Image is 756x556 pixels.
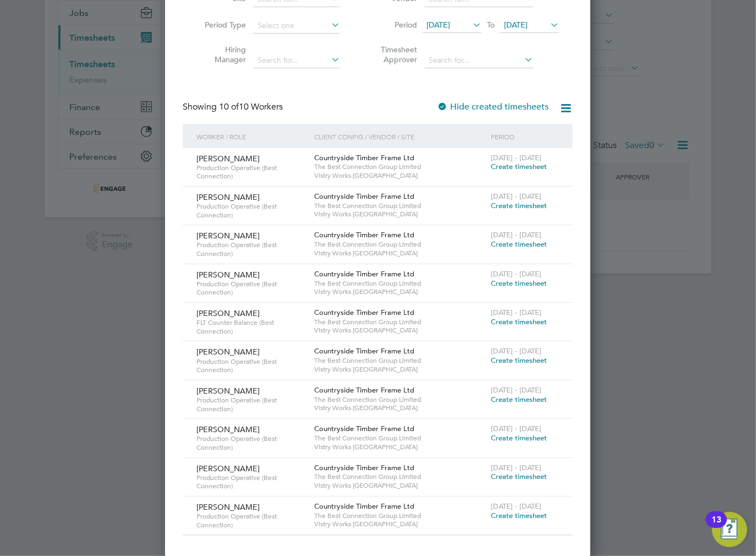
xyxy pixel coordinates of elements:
input: Search for... [254,53,340,68]
span: [DATE] - [DATE] [491,502,541,511]
label: Period Type [196,20,246,30]
span: Vistry Works [GEOGRAPHIC_DATA] [314,404,485,412]
span: The Best Connection Group Limited [314,318,485,326]
span: Countryside Timber Frame Ltd [314,230,414,239]
span: [DATE] [426,20,450,30]
span: [DATE] - [DATE] [491,192,541,201]
input: Select one [254,18,340,34]
span: [DATE] - [DATE] [491,230,541,239]
span: [DATE] - [DATE] [491,153,541,162]
span: Production Operative (Best Connection) [196,512,306,529]
span: The Best Connection Group Limited [314,434,485,443]
div: 13 [711,520,721,534]
span: [DATE] - [DATE] [491,385,541,395]
span: [PERSON_NAME] [196,386,260,396]
span: Countryside Timber Frame Ltd [314,346,414,356]
span: The Best Connection Group Limited [314,201,485,210]
span: Create timesheet [491,317,547,326]
span: The Best Connection Group Limited [314,395,485,404]
span: Production Operative (Best Connection) [196,396,306,413]
span: The Best Connection Group Limited [314,162,485,171]
span: Create timesheet [491,356,547,365]
span: [PERSON_NAME] [196,192,260,202]
label: Hiring Manager [196,45,246,64]
span: Countryside Timber Frame Ltd [314,502,414,511]
div: Worker / Role [194,124,311,149]
span: Create timesheet [491,511,547,520]
span: The Best Connection Group Limited [314,279,485,288]
span: Create timesheet [491,279,547,288]
span: [PERSON_NAME] [196,464,260,473]
span: [PERSON_NAME] [196,502,260,512]
span: Production Operative (Best Connection) [196,434,306,451]
span: [DATE] - [DATE] [491,308,541,317]
label: Hide created timesheets [437,101,549,112]
button: Open Resource Center, 13 new notifications [712,512,747,547]
div: Period [488,124,562,149]
span: Vistry Works [GEOGRAPHIC_DATA] [314,287,485,296]
span: Production Operative (Best Connection) [196,357,306,374]
span: [PERSON_NAME] [196,308,260,318]
span: Countryside Timber Frame Ltd [314,463,414,472]
div: Showing [183,101,285,113]
span: Create timesheet [491,162,547,171]
span: [DATE] [504,20,528,30]
span: Vistry Works [GEOGRAPHIC_DATA] [314,365,485,374]
span: Vistry Works [GEOGRAPHIC_DATA] [314,443,485,451]
span: 10 of [219,101,239,112]
span: [DATE] - [DATE] [491,269,541,279]
span: Vistry Works [GEOGRAPHIC_DATA] [314,520,485,528]
span: [PERSON_NAME] [196,424,260,434]
span: [PERSON_NAME] [196,347,260,357]
span: Production Operative (Best Connection) [196,241,306,258]
span: Create timesheet [491,395,547,404]
span: Countryside Timber Frame Ltd [314,424,414,433]
div: Client Config / Vendor / Site [311,124,488,149]
span: Production Operative (Best Connection) [196,202,306,219]
label: Timesheet Approver [368,45,417,64]
span: Production Operative (Best Connection) [196,473,306,490]
span: [DATE] - [DATE] [491,346,541,356]
span: Vistry Works [GEOGRAPHIC_DATA] [314,326,485,335]
span: Production Operative (Best Connection) [196,280,306,297]
label: Period [368,20,417,30]
span: Vistry Works [GEOGRAPHIC_DATA] [314,171,485,180]
span: [DATE] - [DATE] [491,463,541,472]
span: The Best Connection Group Limited [314,240,485,249]
span: Vistry Works [GEOGRAPHIC_DATA] [314,481,485,490]
span: The Best Connection Group Limited [314,356,485,365]
span: The Best Connection Group Limited [314,511,485,520]
span: [PERSON_NAME] [196,270,260,280]
span: [PERSON_NAME] [196,154,260,163]
span: [PERSON_NAME] [196,231,260,241]
span: 10 Workers [219,101,283,112]
span: Countryside Timber Frame Ltd [314,269,414,279]
span: FLT Counter Balance (Best Connection) [196,318,306,335]
span: Countryside Timber Frame Ltd [314,308,414,317]
span: Create timesheet [491,433,547,443]
span: Countryside Timber Frame Ltd [314,385,414,395]
span: Create timesheet [491,239,547,249]
span: Create timesheet [491,472,547,481]
span: To [484,18,498,32]
span: [DATE] - [DATE] [491,424,541,433]
span: Vistry Works [GEOGRAPHIC_DATA] [314,249,485,258]
span: Production Operative (Best Connection) [196,163,306,181]
span: The Best Connection Group Limited [314,472,485,481]
input: Search for... [425,53,533,68]
span: Countryside Timber Frame Ltd [314,153,414,162]
span: Create timesheet [491,201,547,210]
span: Countryside Timber Frame Ltd [314,192,414,201]
span: Vistry Works [GEOGRAPHIC_DATA] [314,210,485,219]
